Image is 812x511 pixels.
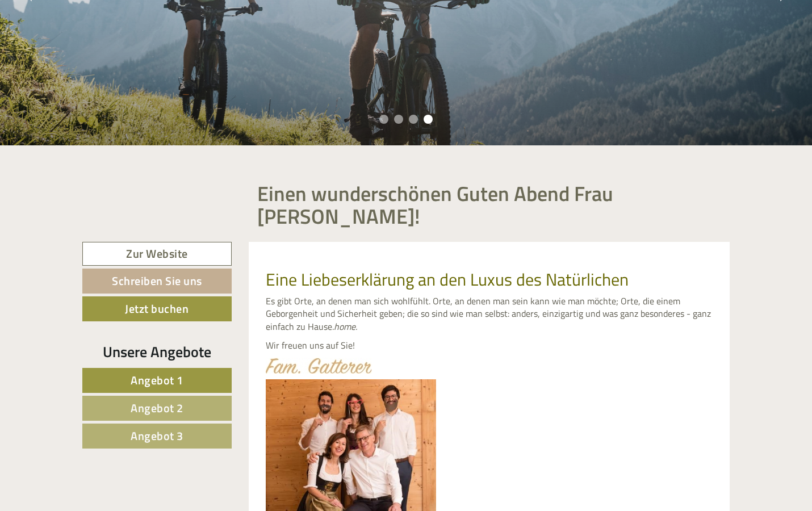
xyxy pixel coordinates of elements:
a: Zur Website [82,242,232,266]
span: Angebot 1 [131,371,183,389]
a: Jetzt buchen [82,296,232,321]
h1: Einen wunderschönen Guten Abend Frau [PERSON_NAME]! [257,182,722,227]
span: Eine Liebeserklärung an den Luxus des Natürlichen [266,266,629,292]
p: Wir freuen uns auf Sie! [266,339,713,352]
p: Es gibt Orte, an denen man sich wohlfühlt. Orte, an denen man sein kann wie man möchte; Orte, die... [266,295,713,334]
span: Angebot 2 [131,399,183,417]
em: home. [334,320,357,333]
span: Angebot 3 [131,427,183,445]
div: Unsere Angebote [82,341,232,362]
img: image [266,358,372,374]
a: Schreiben Sie uns [82,269,232,294]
